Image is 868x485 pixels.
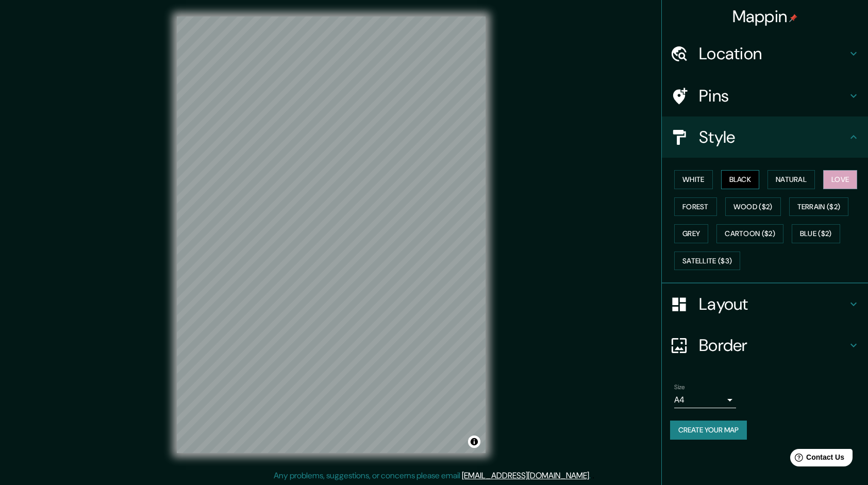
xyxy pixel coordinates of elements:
button: Natural [767,170,815,189]
button: Forest [674,197,717,216]
div: Border [662,325,868,366]
iframe: Help widget launcher [776,445,857,474]
button: Terrain ($2) [789,197,849,216]
div: Style [662,116,868,158]
h4: Style [699,127,847,147]
button: Toggle attribution [468,436,480,448]
label: Size [674,383,685,392]
div: Layout [662,283,868,325]
button: Wood ($2) [725,197,781,216]
h4: Border [699,335,847,356]
div: A4 [674,392,736,408]
img: pin-icon.png [789,14,797,22]
a: [EMAIL_ADDRESS][DOMAIN_NAME] [462,470,589,481]
div: . [592,470,594,482]
div: Pins [662,75,868,116]
h4: Layout [699,294,847,314]
div: Location [662,33,868,74]
button: White [674,170,713,189]
button: Cartoon ($2) [716,224,783,243]
button: Blue ($2) [792,224,840,243]
h4: Pins [699,86,847,106]
h4: Mappin [732,6,798,27]
button: Create your map [670,421,747,440]
button: Satellite ($3) [674,252,740,271]
p: Any problems, suggestions, or concerns please email . [274,470,591,482]
button: Love [823,170,857,189]
button: Grey [674,224,708,243]
h4: Location [699,43,847,64]
canvas: Map [177,16,486,453]
div: . [591,470,592,482]
button: Black [721,170,760,189]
